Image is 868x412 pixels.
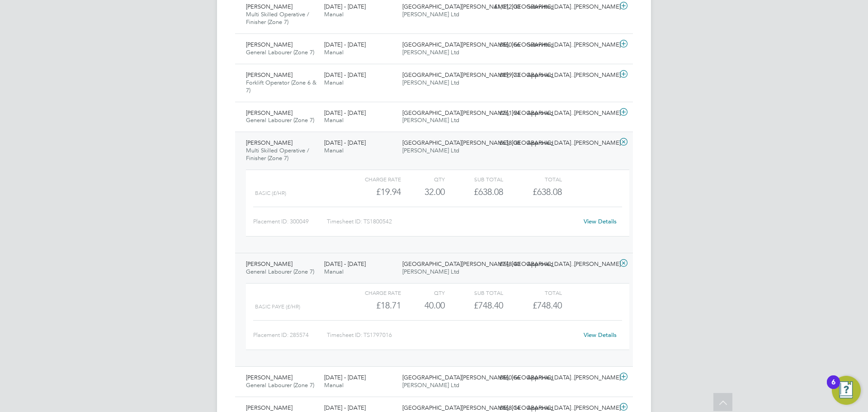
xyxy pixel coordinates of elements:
span: [PERSON_NAME] [246,3,292,10]
span: Manual [324,116,344,124]
span: General Labourer (Zone 7) [246,116,314,124]
div: [PERSON_NAME] [571,106,618,121]
span: [GEOGRAPHIC_DATA][PERSON_NAME], [GEOGRAPHIC_DATA]… [402,404,577,412]
span: Manual [324,147,344,154]
span: [PERSON_NAME] [246,41,292,48]
div: £860.66 [476,38,524,52]
span: General Labourer (Zone 7) [246,48,314,56]
span: Multi Skilled Operative / Finisher (Zone 7) [246,10,309,26]
div: [PERSON_NAME] [571,38,618,52]
span: [PERSON_NAME] [246,374,292,381]
span: [DATE] - [DATE] [324,374,366,381]
span: [PERSON_NAME] Ltd [402,10,459,18]
div: 40.00 [401,298,445,313]
span: [DATE] - [DATE] [324,139,366,147]
span: [DATE] - [DATE] [324,71,366,79]
div: Placement ID: 300049 [253,214,327,229]
span: Manual [324,79,344,86]
a: View Details [584,331,617,339]
div: [PERSON_NAME] [571,370,618,385]
div: 6 [831,382,835,394]
div: £261.94 [476,106,524,121]
div: Sub Total [445,287,503,298]
div: £638.08 [476,136,524,151]
span: [PERSON_NAME] Ltd [402,116,459,124]
div: £18.71 [343,298,401,313]
div: [PERSON_NAME] [571,68,618,83]
div: [PERSON_NAME] [571,136,618,151]
div: £899.73 [476,68,524,83]
div: Total [503,287,561,298]
span: BASIC (£/HR) [255,190,286,196]
div: Placement ID: 285574 [253,328,327,342]
span: [PERSON_NAME] [246,109,292,117]
span: Manual [324,381,344,389]
span: [GEOGRAPHIC_DATA][PERSON_NAME], [GEOGRAPHIC_DATA]… [402,41,577,48]
span: General Labourer (Zone 7) [246,268,314,275]
div: Timesheet ID: TS1797016 [327,328,578,342]
span: Multi Skilled Operative / Finisher (Zone 7) [246,147,309,162]
span: Forklift Operator (Zone 6 & 7) [246,79,316,94]
div: Approved [524,68,571,83]
span: [GEOGRAPHIC_DATA][PERSON_NAME], [GEOGRAPHIC_DATA]… [402,260,577,268]
span: [PERSON_NAME] [246,404,292,412]
div: £748.40 [445,298,503,313]
span: [PERSON_NAME] Ltd [402,268,459,275]
span: £748.40 [533,300,562,311]
div: £860.66 [476,370,524,385]
div: QTY [401,287,445,298]
span: [GEOGRAPHIC_DATA][PERSON_NAME], [GEOGRAPHIC_DATA]… [402,3,577,10]
span: [PERSON_NAME] [246,260,292,268]
div: Charge rate [343,174,401,185]
span: [GEOGRAPHIC_DATA][PERSON_NAME], [GEOGRAPHIC_DATA]… [402,374,577,381]
div: Approved [524,370,571,385]
div: Approved [524,106,571,121]
span: £638.08 [533,186,562,197]
div: Approved [524,257,571,272]
div: Sub Total [445,174,503,185]
span: General Labourer (Zone 7) [246,381,314,389]
div: Charge rate [343,287,401,298]
div: £638.08 [445,185,503,199]
span: BASIC PAYE (£/HR) [255,303,300,310]
div: Timesheet ID: TS1800542 [327,214,578,229]
span: [DATE] - [DATE] [324,260,366,268]
div: QTY [401,174,445,185]
div: Total [503,174,561,185]
span: [PERSON_NAME] [246,71,292,79]
span: [GEOGRAPHIC_DATA][PERSON_NAME], [GEOGRAPHIC_DATA]… [402,71,577,79]
span: Manual [324,48,344,56]
div: £748.40 [476,257,524,272]
span: [PERSON_NAME] [246,139,292,147]
span: [DATE] - [DATE] [324,3,366,10]
span: [PERSON_NAME] Ltd [402,79,459,86]
span: [PERSON_NAME] Ltd [402,381,459,389]
div: Approved [524,136,571,151]
div: [PERSON_NAME] [571,257,618,272]
div: 32.00 [401,185,445,199]
span: [DATE] - [DATE] [324,109,366,117]
span: [DATE] - [DATE] [324,404,366,412]
span: [GEOGRAPHIC_DATA][PERSON_NAME], [GEOGRAPHIC_DATA]… [402,109,577,117]
a: View Details [584,218,617,225]
span: [PERSON_NAME] Ltd [402,48,459,56]
button: Open Resource Center, 6 new notifications [832,376,861,405]
div: £19.94 [343,185,401,199]
span: [DATE] - [DATE] [324,41,366,48]
span: [GEOGRAPHIC_DATA][PERSON_NAME], [GEOGRAPHIC_DATA]… [402,139,577,147]
span: Manual [324,268,344,275]
div: Submitted [524,38,571,52]
span: [PERSON_NAME] Ltd [402,147,459,154]
span: Manual [324,10,344,18]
